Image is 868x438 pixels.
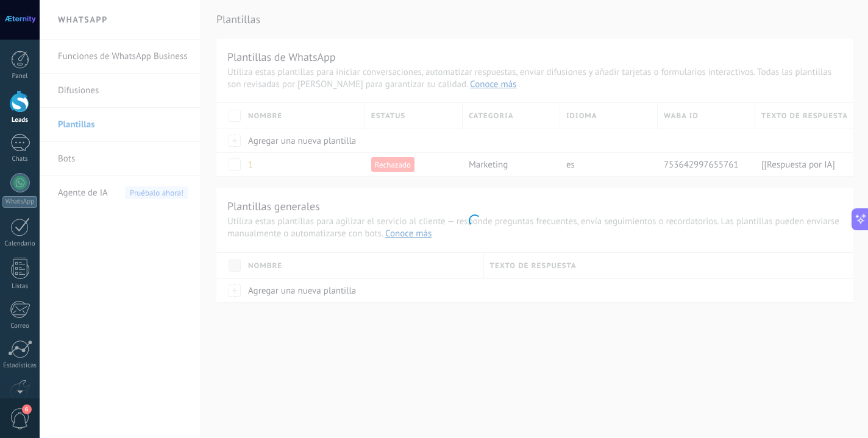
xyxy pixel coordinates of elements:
[2,116,38,124] div: Leads
[2,196,37,208] div: WhatsApp
[2,322,38,330] div: Correo
[2,155,38,163] div: Chats
[2,283,38,291] div: Listas
[2,240,38,248] div: Calendario
[2,72,38,80] div: Panel
[2,362,38,370] div: Estadísticas
[22,404,32,414] span: 6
